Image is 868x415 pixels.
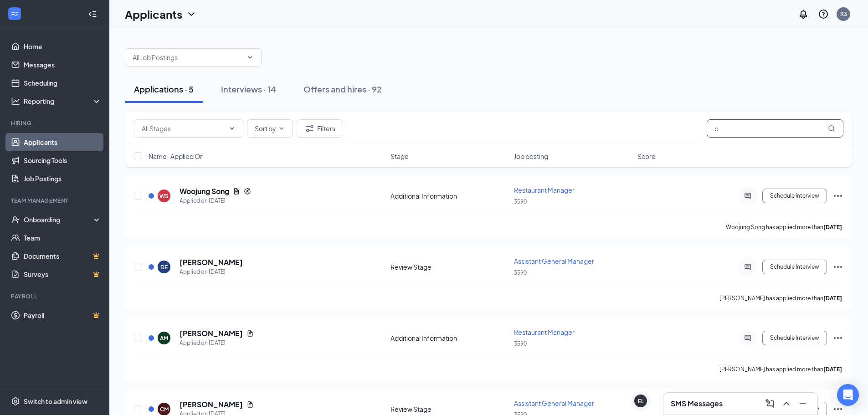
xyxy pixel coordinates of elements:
[24,37,102,56] a: Home
[719,365,843,373] p: [PERSON_NAME] has applied more than .
[11,292,100,300] div: Payroll
[233,188,240,195] svg: Document
[390,152,409,161] span: Stage
[798,9,809,20] svg: Notifications
[88,10,97,19] svg: Collapse
[180,328,243,338] h5: [PERSON_NAME]
[726,223,843,231] p: Woojung Song has applied more than .
[247,54,254,61] svg: ChevronDown
[514,198,527,205] span: 3590
[186,9,197,20] svg: ChevronDown
[742,263,753,271] svg: ActiveChat
[707,119,843,138] input: Search in applications
[24,229,102,247] a: Team
[10,9,19,18] svg: WorkstreamLogo
[832,333,843,343] svg: Ellipses
[762,260,827,274] button: Schedule Interview
[11,97,20,106] svg: Analysis
[247,401,254,408] svg: Document
[818,9,829,20] svg: QuestionInfo
[180,400,243,410] h5: [PERSON_NAME]
[24,265,102,283] a: SurveysCrown
[762,189,827,203] button: Schedule Interview
[11,397,20,406] svg: Settings
[514,257,594,265] span: Assistant General Manager
[180,196,251,205] div: Applied on [DATE]
[24,306,102,324] a: PayrollCrown
[180,338,254,348] div: Applied on [DATE]
[390,262,508,272] div: Review Stage
[247,119,293,138] button: Sort byChevronDown
[832,404,843,415] svg: Ellipses
[180,186,229,196] h5: Woojung Song
[832,261,843,272] svg: Ellipses
[765,398,776,409] svg: ComposeMessage
[228,125,236,132] svg: ChevronDown
[160,334,168,342] div: AM
[742,334,753,342] svg: ActiveChat
[390,333,508,343] div: Additional Information
[763,396,777,411] button: ComposeMessage
[24,215,94,224] div: Onboarding
[390,405,508,414] div: Review Stage
[244,188,251,195] svg: Reapply
[149,152,204,161] span: Name · Applied On
[823,366,842,373] b: [DATE]
[823,295,842,302] b: [DATE]
[304,123,315,134] svg: Filter
[24,169,102,188] a: Job Postings
[180,257,243,267] h5: [PERSON_NAME]
[837,384,859,406] div: Open Intercom Messenger
[221,83,276,95] div: Interviews · 14
[514,269,527,276] span: 3590
[303,83,382,95] div: Offers and hires · 92
[514,340,527,347] span: 3590
[11,197,100,205] div: Team Management
[638,397,644,405] div: EL
[719,294,843,302] p: [PERSON_NAME] has applied more than .
[24,151,102,169] a: Sourcing Tools
[24,74,102,92] a: Scheduling
[160,263,168,271] div: DE
[297,119,343,138] button: Filter Filters
[762,331,827,345] button: Schedule Interview
[840,10,847,18] div: R3
[278,125,285,132] svg: ChevronDown
[514,399,594,407] span: Assistant General Manager
[133,52,243,62] input: All Job Postings
[134,83,194,95] div: Applications · 5
[11,215,20,224] svg: UserCheck
[514,152,548,161] span: Job posting
[823,224,842,231] b: [DATE]
[637,152,656,161] span: Score
[797,398,808,409] svg: Minimize
[255,125,276,132] span: Sort by
[390,191,508,200] div: Additional Information
[180,267,243,277] div: Applied on [DATE]
[514,186,575,194] span: Restaurant Manager
[514,328,575,336] span: Restaurant Manager
[781,398,792,409] svg: ChevronUp
[159,192,169,200] div: WS
[24,133,102,151] a: Applicants
[24,397,87,406] div: Switch to admin view
[247,330,254,337] svg: Document
[671,399,723,409] h3: SMS Messages
[828,125,835,132] svg: MagnifyingGlass
[796,396,810,411] button: Minimize
[742,192,753,200] svg: ActiveChat
[142,123,225,133] input: All Stages
[160,405,169,413] div: CM
[24,97,102,106] div: Reporting
[24,56,102,74] a: Messages
[11,119,100,127] div: Hiring
[832,190,843,201] svg: Ellipses
[779,396,794,411] button: ChevronUp
[125,6,182,22] h1: Applicants
[24,247,102,265] a: DocumentsCrown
